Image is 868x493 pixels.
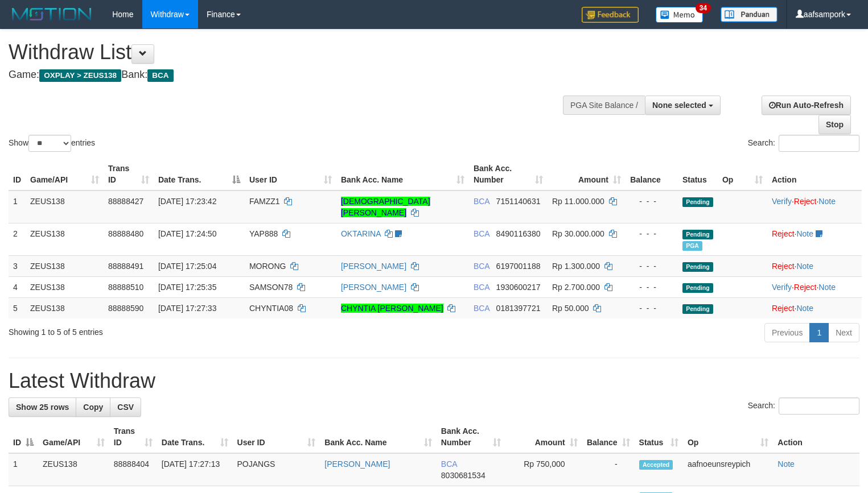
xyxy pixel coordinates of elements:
span: YAP888 [249,229,278,238]
th: Status [678,158,718,190]
th: Amount: activate to sort column ascending [505,421,582,453]
img: Feedback.jpg [582,7,639,23]
td: · [767,255,862,276]
a: 1 [809,323,829,342]
button: None selected [645,96,721,115]
a: CHYNTIA [PERSON_NAME] [341,304,443,313]
span: Pending [682,304,713,314]
span: 88888491 [108,262,143,271]
th: ID: activate to sort column descending [9,421,38,453]
a: Reject [772,229,795,238]
span: BCA [474,304,489,313]
img: MOTION_logo.png [9,6,95,23]
h4: Game: Bank: [9,69,567,81]
span: BCA [474,262,489,271]
span: Copy 7151140631 to clipboard [496,197,541,206]
span: Marked by aafmaleo [682,241,702,251]
a: Verify [772,283,792,292]
td: · [767,297,862,318]
div: - - - [630,196,673,207]
div: Showing 1 to 5 of 5 entries [9,322,353,338]
td: - [582,453,635,486]
td: 1 [9,453,38,486]
td: aafnoeunsreypich [683,453,773,486]
a: [DEMOGRAPHIC_DATA][PERSON_NAME] [341,197,430,217]
a: Note [818,197,836,206]
th: Op: activate to sort column ascending [718,158,767,190]
a: Note [796,262,813,271]
th: Bank Acc. Name: activate to sort column ascending [320,421,437,453]
th: Status: activate to sort column ascending [635,421,683,453]
span: MORONG [249,262,286,271]
a: Verify [772,197,792,206]
span: CHYNTIA08 [249,304,293,313]
span: Accepted [639,460,673,470]
td: ZEUS138 [26,255,104,276]
td: 4 [9,276,26,297]
label: Show entries [9,135,95,152]
label: Search: [748,135,859,152]
span: Rp 1.300.000 [552,262,600,271]
td: 88888404 [109,453,157,486]
span: 88888427 [108,197,143,206]
span: BCA [474,197,489,206]
a: Note [796,304,813,313]
span: 34 [696,3,711,13]
span: [DATE] 17:23:42 [158,197,216,206]
span: [DATE] 17:25:04 [158,262,216,271]
div: PGA Site Balance / [563,96,645,115]
td: [DATE] 17:27:13 [157,453,233,486]
a: [PERSON_NAME] [324,459,390,469]
label: Search: [748,397,859,415]
span: Copy [83,403,103,412]
a: Note [796,229,813,238]
th: Bank Acc. Number: activate to sort column ascending [437,421,505,453]
td: 5 [9,297,26,318]
span: [DATE] 17:24:50 [158,229,216,238]
td: · · [767,190,862,223]
td: ZEUS138 [26,190,104,223]
h1: Withdraw List [9,41,567,64]
th: Balance: activate to sort column ascending [582,421,635,453]
th: Op: activate to sort column ascending [683,421,773,453]
a: Note [778,459,795,469]
input: Search: [779,135,859,152]
span: [DATE] 17:25:35 [158,283,216,292]
span: Show 25 rows [16,403,69,412]
td: Rp 750,000 [505,453,582,486]
span: Copy 6197001188 to clipboard [496,262,541,271]
span: 88888590 [108,304,143,313]
span: Copy 1930600217 to clipboard [496,283,541,292]
img: Button%20Memo.svg [656,7,704,23]
span: FAMZZ1 [249,197,280,206]
th: User ID: activate to sort column ascending [245,158,336,190]
td: 2 [9,223,26,255]
span: Rp 11.000.000 [552,197,604,206]
th: User ID: activate to sort column ascending [233,421,320,453]
th: Action [767,158,862,190]
span: Copy 0181397721 to clipboard [496,304,541,313]
th: Action [773,421,859,453]
span: Rp 30.000.000 [552,229,604,238]
span: Pending [682,197,713,207]
div: - - - [630,281,673,293]
div: - - - [630,228,673,239]
td: ZEUS138 [26,223,104,255]
a: Reject [772,262,795,271]
h1: Latest Withdraw [9,370,859,392]
a: OKTARINA [341,229,381,238]
a: Reject [794,283,817,292]
th: Bank Acc. Name: activate to sort column ascending [336,158,469,190]
th: ID [9,158,26,190]
span: 88888510 [108,283,143,292]
span: BCA [441,459,457,469]
a: Note [818,283,836,292]
td: ZEUS138 [38,453,109,486]
span: CSV [117,403,134,412]
span: Rp 2.700.000 [552,283,600,292]
span: BCA [474,229,489,238]
th: Trans ID: activate to sort column ascending [109,421,157,453]
td: · [767,223,862,255]
span: BCA [147,69,173,82]
span: None selected [652,101,706,110]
